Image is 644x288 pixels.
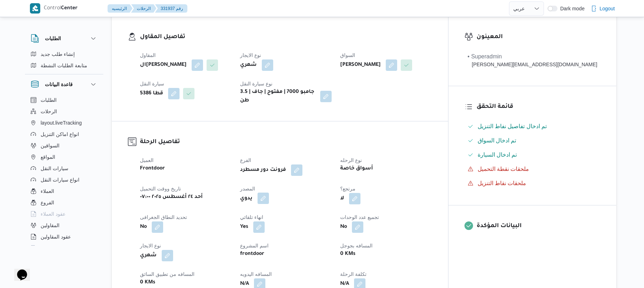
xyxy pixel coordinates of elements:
[140,223,147,231] b: No
[240,61,257,69] b: شهري
[28,151,100,163] button: المواقع
[140,186,181,192] span: تاريخ ووقت التحميل
[240,271,272,277] span: المسافه اليدويه
[140,164,165,173] b: Frontdoor
[31,80,98,89] button: قاعدة البيانات
[478,123,547,129] span: تم ادخال تفاصيل نفاط التنزيل
[478,122,547,131] span: تم ادخال تفاصيل نفاط التنزيل
[28,129,100,140] button: انواع اماكن التنزيل
[478,180,526,186] span: ملحقات نقاط التنزيل
[140,193,203,201] b: أحد ٢٤ أغسطس ٢٠٢٥ ٠٧:٠٠
[140,61,187,69] b: ال[PERSON_NAME]
[108,4,133,13] button: الرئيسيه
[28,163,100,174] button: سيارات النقل
[140,214,187,220] span: تحديد النطاق الجغرافى
[31,34,98,43] button: الطلبات
[340,243,373,248] span: المسافه بجوجل
[340,271,367,277] span: تكلفة الرحلة
[28,231,100,242] button: عقود المقاولين
[41,198,54,207] span: الفروع
[140,52,156,58] span: المقاول
[41,176,79,184] span: انواع سيارات النقل
[240,166,286,174] b: فرونت دور مسطرد
[28,48,100,60] button: إنشاء طلب جديد
[240,157,251,163] span: الفرع
[340,52,355,58] span: السواق
[140,278,155,287] b: 0 KMs
[41,130,79,138] span: انواع اماكن التنزيل
[140,157,154,163] span: العميل
[41,210,66,218] span: عقود العملاء
[240,186,255,192] span: المصدر
[41,119,82,127] span: layout.liveTracking
[30,3,40,14] img: X8yXhbKr1z7QwAAAABJRU5ErkJggg==
[140,251,157,260] b: شهري
[240,88,315,105] b: جامبو 7000 | مفتوح | جاف | 3.5 طن
[41,141,59,150] span: السواقين
[468,52,597,68] span: • Superadmin mohamed.nabil@illa.com.eg
[340,250,355,258] b: 0 KMs
[28,117,100,129] button: layout.liveTracking
[28,242,100,254] button: اجهزة التليفون
[28,106,100,117] button: الرحلات
[140,243,161,248] span: نوع الايجار
[240,81,272,87] span: نوع سيارة النقل
[465,163,600,175] button: ملحقات نقطة التحميل
[28,185,100,197] button: العملاء
[478,151,517,159] span: تم ادخال السيارة
[340,223,347,231] b: No
[140,32,432,42] h3: تفاصيل المقاول
[131,4,156,13] button: الرحلات
[41,107,57,116] span: الرحلات
[28,94,100,106] button: الطلبات
[240,223,248,231] b: Yes
[41,61,87,70] span: متابعة الطلبات النشطة
[557,6,585,11] span: Dark mode
[240,214,263,220] span: انهاء تلقائي
[478,179,526,188] span: ملحقات نقاط التنزيل
[155,4,187,13] button: 331937 رقم
[28,140,100,151] button: السواقين
[477,221,600,231] h3: البيانات المؤكدة
[140,137,432,147] h3: تفاصيل الرحلة
[41,232,71,241] span: عقود المقاولين
[140,81,164,87] span: سيارة النقل
[340,186,355,192] span: مرتجع؟
[41,50,75,58] span: إنشاء طلب جديد
[25,48,103,74] div: الطلبات
[340,214,379,220] span: تجميع عدد الوحدات
[41,153,55,161] span: المواقع
[240,250,264,258] b: frontdoor
[477,102,600,112] h3: قائمة التحقق
[478,165,529,173] span: ملحقات نقطة التحميل
[477,32,600,42] h3: المعينون
[340,61,381,69] b: [PERSON_NAME]
[41,96,57,104] span: الطلبات
[340,194,344,203] b: لا
[41,221,59,230] span: المقاولين
[7,260,30,281] iframe: chat widget
[140,89,163,98] b: قطا 5386
[41,164,68,173] span: سيارات النقل
[478,152,517,158] span: تم ادخال السيارة
[478,166,529,172] span: ملحقات نقطة التحميل
[240,52,261,58] span: نوع الايجار
[340,157,362,163] span: نوع الرحله
[340,164,373,173] b: أسواق خاصة
[28,60,100,71] button: متابعة الطلبات النشطة
[468,52,597,61] div: • Superadmin
[61,6,78,11] b: Center
[588,1,618,16] button: Logout
[465,135,600,146] button: تم ادخال السواق
[240,194,253,203] b: يدوي
[465,149,600,161] button: تم ادخال السيارة
[468,61,597,68] div: [PERSON_NAME][EMAIL_ADDRESS][DOMAIN_NAME]
[28,174,100,185] button: انواع سيارات النقل
[28,208,100,220] button: عقود العملاء
[41,187,54,195] span: العملاء
[140,271,194,277] span: المسافه من تطبيق السائق
[28,220,100,231] button: المقاولين
[478,137,516,143] span: تم ادخال السواق
[478,136,516,145] span: تم ادخال السواق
